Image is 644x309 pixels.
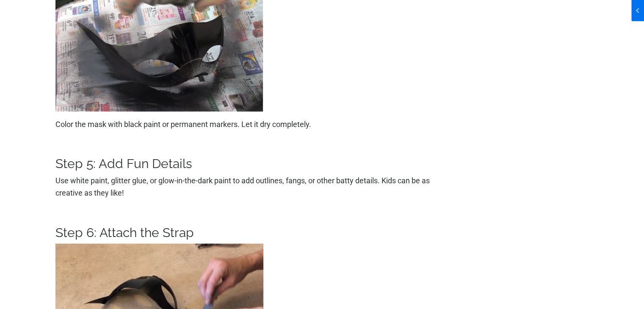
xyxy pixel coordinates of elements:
[55,174,453,199] p: Use white paint, glitter glue, or glow-in-the-dark paint to add outlines, fangs, or other batty d...
[55,225,453,240] h3: Step 6: Attach the Strap
[1,6,11,16] span: chevron_left
[55,156,453,171] h3: Step 5: Add Fun Details
[55,118,453,130] p: Color the mask with black paint or permanent markers. Let it dry completely.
